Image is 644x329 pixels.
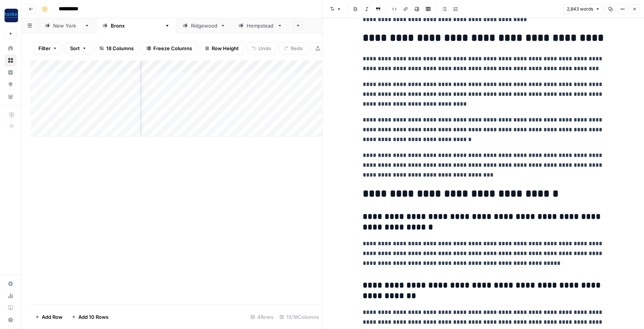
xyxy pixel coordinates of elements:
[96,18,176,33] a: [GEOGRAPHIC_DATA]
[5,302,17,314] a: Learning Hub
[279,42,308,54] button: Redo
[212,45,239,52] span: Row Height
[70,45,80,52] span: Sort
[5,66,17,78] a: Insights
[276,311,322,323] div: 13/18 Columns
[200,42,244,54] button: Row Height
[38,18,96,33] a: [US_STATE]
[5,278,17,290] a: Settings
[563,4,603,14] button: 2,843 words
[42,313,63,321] span: Add Row
[31,311,67,323] button: Add Row
[247,42,276,54] button: Undo
[78,313,108,321] span: Add 10 Rows
[5,54,17,66] a: Browse
[5,91,17,103] a: Your Data
[65,42,92,54] button: Sort
[5,78,17,91] a: Opportunities
[5,290,17,302] a: Usage
[5,6,17,25] button: Workspace: Rocket Pilots
[95,42,139,54] button: 18 Columns
[567,6,593,12] span: 2,843 words
[153,45,192,52] span: Freeze Columns
[34,42,62,54] button: Filter
[53,22,81,29] div: [US_STATE]
[5,9,18,22] img: Rocket Pilots Logo
[38,45,50,52] span: Filter
[232,18,289,33] a: Hempstead
[142,42,197,54] button: Freeze Columns
[67,311,113,323] button: Add 10 Rows
[258,45,271,52] span: Undo
[247,311,276,323] div: 4 Rows
[106,45,134,52] span: 18 Columns
[176,18,232,33] a: Ridgewood
[291,45,303,52] span: Redo
[247,22,274,29] div: Hempstead
[191,22,217,29] div: Ridgewood
[5,42,17,54] a: Home
[111,22,162,29] div: [GEOGRAPHIC_DATA]
[5,314,17,326] button: Help + Support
